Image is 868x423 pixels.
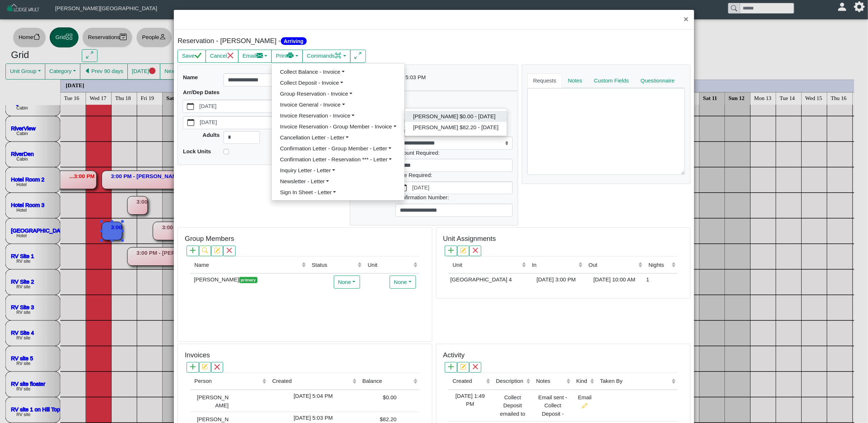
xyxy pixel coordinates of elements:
[239,277,257,283] span: primary
[195,52,202,59] svg: check
[448,273,528,286] td: [GEOGRAPHIC_DATA] 4
[238,50,272,63] button: Emailenvelope fill
[368,261,412,269] div: Unit
[187,103,194,110] svg: calendar
[272,176,405,187] a: Newsletter - Letter
[272,187,405,198] a: Sign In Sheet - Letter
[272,121,405,132] a: Invoice Reservation - Group Member - Invoice
[271,63,405,201] ul: Emailenvelope fill
[214,247,220,253] svg: pencil square
[494,392,530,419] div: Collect Deposit emailed to guest
[453,261,520,269] div: Unit
[202,247,208,253] svg: search
[187,119,194,126] svg: calendar
[576,377,588,385] div: Kind
[473,364,478,370] svg: x
[194,377,260,385] div: Person
[395,150,513,156] h6: Amount Required:
[185,235,234,243] h5: Group Members
[649,261,670,269] div: Nights
[586,276,643,284] div: [DATE] 10:00 AM
[635,73,680,88] a: Questionnaire
[562,73,588,88] a: Notes
[645,273,678,286] td: 1
[272,165,405,176] a: Inquiry Letter - Letter
[256,52,263,59] svg: envelope fill
[270,392,356,400] div: [DATE] 5:04 PM
[360,392,397,402] div: $0.00
[183,116,198,129] button: calendar
[457,362,469,373] button: pencil square
[411,182,512,194] label: [DATE]
[589,261,637,269] div: Out
[390,276,416,289] button: None
[271,50,303,63] button: Printprinter fill
[445,362,457,373] button: plus
[194,261,300,269] div: Name
[202,364,208,370] svg: pencil square
[582,403,588,408] svg: pencil
[574,392,594,410] div: Email
[350,50,366,63] button: arrows angle expand
[211,246,223,256] button: pencil square
[272,66,405,77] a: Collect Balance - Invoice
[183,100,198,112] button: calendar
[206,50,238,63] button: Cancelx
[187,362,199,373] button: plus
[272,77,405,88] a: Collect Deposit - Invoice
[457,246,469,256] button: pencil square
[450,392,490,408] div: [DATE] 1:49 PM
[272,132,405,143] a: Cancellation Letter - Letter
[448,247,454,253] svg: plus
[177,37,432,45] h5: Reservation - [PERSON_NAME] -
[496,377,524,385] div: Description
[272,110,405,121] a: Invoice Reservation - Invoice
[185,351,210,359] h5: Invoices
[199,246,211,256] button: search
[588,73,635,88] a: Custom Fields
[198,100,274,112] label: [DATE]
[473,247,478,253] svg: x
[395,172,513,178] h6: Date Required:
[272,88,405,99] a: Group Reservation - Invoice
[272,99,405,110] a: Invoice General - Invoice
[469,246,481,256] button: x
[223,246,235,256] button: x
[334,276,360,289] button: None
[405,111,507,122] a: [PERSON_NAME] $0.00 - [DATE]
[287,52,294,59] svg: printer fill
[405,122,507,133] a: [PERSON_NAME] $82.20 - [DATE]
[183,74,198,80] b: Name
[272,377,351,385] div: Created
[445,246,457,256] button: plus
[214,364,220,370] svg: x
[530,276,583,284] div: [DATE] 3:00 PM
[199,362,211,373] button: pencil square
[443,235,496,243] h5: Unit Assignments
[270,414,356,422] div: [DATE] 5:03 PM
[190,247,196,253] svg: plus
[469,362,481,373] button: x
[536,377,565,385] div: Notes
[192,276,306,284] div: [PERSON_NAME]
[272,143,405,154] a: Confirmation Letter - Group Member - Letter
[600,377,670,385] div: Taken By
[312,261,356,269] div: Status
[211,362,223,373] button: x
[335,52,342,59] svg: command
[183,148,211,154] b: Lock Units
[443,351,464,359] h5: Activity
[203,132,220,138] b: Adults
[272,154,405,165] a: Confirmation Letter - Reservation *** - Letter
[362,377,412,385] div: Balance
[395,194,513,201] h6: Confirmation Number:
[226,247,232,253] svg: x
[448,364,454,370] svg: plus
[527,73,562,88] a: Requests
[183,89,219,95] b: Arr/Dep Dates
[177,50,206,63] button: Savecheck
[190,364,196,370] svg: plus
[187,246,199,256] button: plus
[192,392,229,410] div: [PERSON_NAME]
[534,392,570,419] div: Email sent - Collect Deposit - Invoice sent to guests to collect a deposit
